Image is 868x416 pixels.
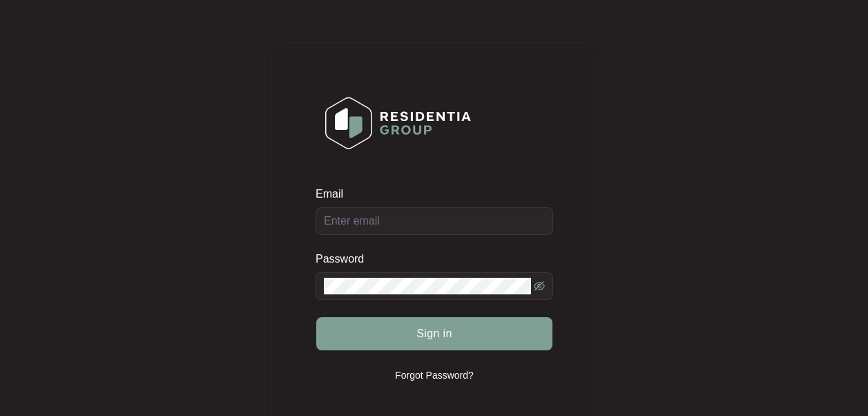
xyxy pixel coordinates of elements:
p: Forgot Password? [395,368,474,382]
input: Email [316,207,553,235]
label: Email [316,187,353,201]
label: Password [316,252,374,266]
span: Sign in [416,325,452,342]
button: Sign in [316,317,552,350]
input: Password [324,278,531,294]
span: eye-invisible [534,281,545,292]
img: Login Logo [316,88,480,158]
